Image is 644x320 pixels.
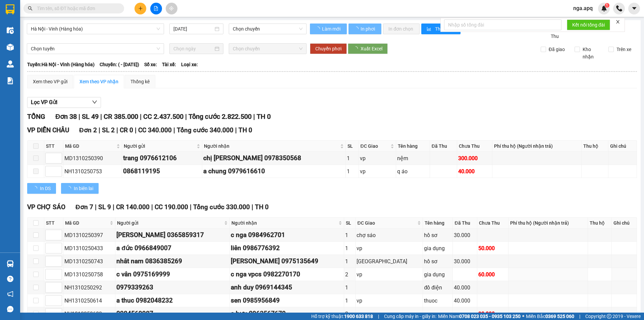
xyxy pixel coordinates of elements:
span: CR 385.000 [104,112,138,121]
th: Phí thu hộ (Người nhận trả) [508,218,588,229]
div: hồ sơ [424,231,451,239]
div: 1 [345,231,354,239]
th: Tên hàng [396,141,430,152]
div: sen 0985956849 [231,295,343,306]
span: Miền Bắc [526,313,574,320]
span: | [185,112,187,121]
span: nga.apq [568,4,598,12]
div: đồ điện [424,283,451,292]
th: Tên hàng [423,218,453,229]
span: file-add [154,6,158,11]
div: 60.000 [478,270,507,279]
span: ĐC Giao [361,142,389,150]
span: | [140,112,142,121]
input: Tìm tên, số ĐT hoặc mã đơn [37,5,116,12]
span: ĐC Giao [357,219,416,227]
span: Xuất Excel [361,45,382,52]
span: TỔNG [27,112,45,121]
span: Hà Nội - Vinh (Hàng hóa) [31,24,160,34]
span: Làm mới [322,25,341,33]
div: MD1310250390 [64,154,121,163]
span: | [99,126,100,134]
span: loading [66,186,74,191]
td: MD1310250390 [63,152,122,165]
div: a chung 0979616610 [203,166,344,176]
img: phone-icon [616,5,622,11]
div: a hựu 0962567679 [231,309,343,319]
button: In biên lai [61,183,99,194]
span: Người gửi [124,142,195,150]
div: 40.000 [454,296,476,305]
span: | [78,112,80,121]
div: thuoc [424,296,451,305]
div: [PERSON_NAME] 0365859317 [116,230,228,240]
div: MD1310250397 [64,231,114,239]
div: MD1310250433 [64,244,114,253]
span: loading [315,27,321,31]
button: aim [166,3,177,14]
td: MD1310250758 [63,268,115,281]
img: warehouse-icon [7,27,14,34]
div: a đức 0966849007 [116,243,228,253]
span: Đơn 7 [75,203,93,211]
div: [PERSON_NAME] 0975135649 [231,256,343,266]
span: | [113,203,114,211]
div: vp [360,154,395,163]
th: Đã Thu [430,141,458,152]
span: TH 0 [238,126,252,134]
img: solution-icon [7,77,14,84]
span: | [579,313,580,320]
td: NH1310250292 [63,281,115,294]
span: Thống kê [435,25,455,33]
div: c vân 0975169999 [116,269,228,279]
span: Người gửi [117,219,223,227]
span: | [135,126,137,134]
span: Người nhận [231,219,337,227]
span: SL 9 [98,203,111,211]
span: Mã GD [65,219,108,227]
span: close [615,19,620,24]
span: | [253,112,255,121]
div: hồ sơ [424,257,451,266]
td: NH1310250614 [63,294,115,307]
th: STT [44,218,63,229]
div: 300.000 [458,154,491,163]
div: gia dụng [424,270,451,279]
span: | [95,203,97,211]
span: In DS [40,185,51,192]
span: Tổng cước 340.000 [177,126,233,134]
button: In đơn chọn [383,24,420,34]
span: CC 340.000 [138,126,172,134]
span: SL 49 [82,112,99,121]
span: In biên lai [74,185,93,192]
div: 1 [345,283,354,292]
button: In phơi [348,24,381,34]
td: MD1310250397 [63,229,115,242]
div: Xem theo VP nhận [79,78,118,85]
div: 1 [347,167,358,176]
span: caret-down [631,5,637,11]
div: 40.000 [458,167,491,176]
div: 2 [345,270,354,279]
span: | [151,203,153,211]
span: | [116,126,118,134]
th: SL [346,141,359,152]
span: bar-chart [427,27,432,32]
button: bar-chartThống kê [421,24,461,34]
img: warehouse-icon [7,260,14,267]
div: 1 [345,296,354,305]
div: a thuc 0982048232 [116,295,228,306]
span: message [7,306,13,312]
button: Xuất Excel [348,43,388,54]
span: TH 0 [255,203,269,211]
span: CC 190.000 [155,203,188,211]
span: Kết nối tổng đài [572,21,605,29]
span: TH 0 [257,112,271,121]
button: In DS [27,183,56,194]
td: MD1310250743 [63,255,115,268]
div: Thống kê [130,78,150,85]
td: NH1310250753 [63,165,122,178]
div: 1 [347,154,358,163]
img: icon-new-feature [601,5,607,11]
span: VP CHỢ SÁO [27,203,65,211]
